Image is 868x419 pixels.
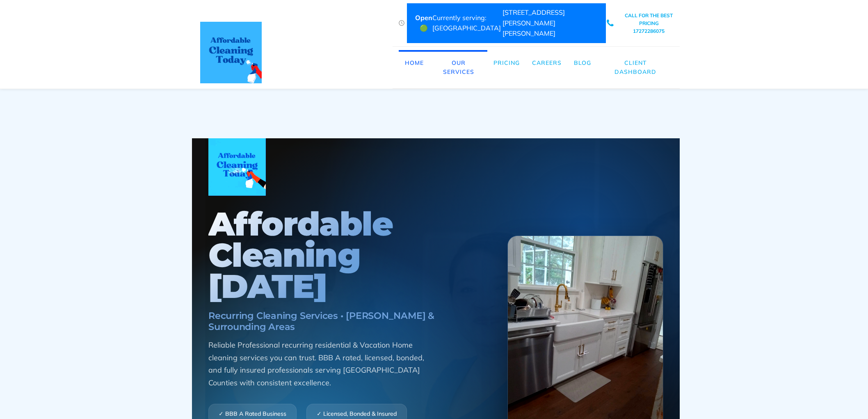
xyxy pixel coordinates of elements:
img: affordable cleaning today Logo [200,22,262,83]
a: Client Dashboard [597,50,674,85]
p: Reliable Professional recurring residential & Vacation Home cleaning services you can trust. BBB ... [208,339,430,389]
a: Our Services [430,50,487,85]
h1: Affordable Cleaning [DATE] [208,208,475,302]
img: Affordable Cleaning Today [208,138,266,196]
img: Clock Affordable Cleaning Today [399,20,404,26]
span: Open 🟢 [415,13,432,34]
a: Careers [526,50,568,76]
a: Home [399,50,430,76]
h1: Recurring Cleaning Services • [PERSON_NAME] & Surrounding Areas [208,310,475,332]
div: Currently serving: [GEOGRAPHIC_DATA] [432,13,503,34]
a: CALL FOR THE BEST PRICING17272286075 [624,11,674,35]
div: [STREET_ADDRESS][PERSON_NAME][PERSON_NAME] [503,7,598,39]
a: Blog [568,50,597,76]
a: Pricing [487,50,526,76]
